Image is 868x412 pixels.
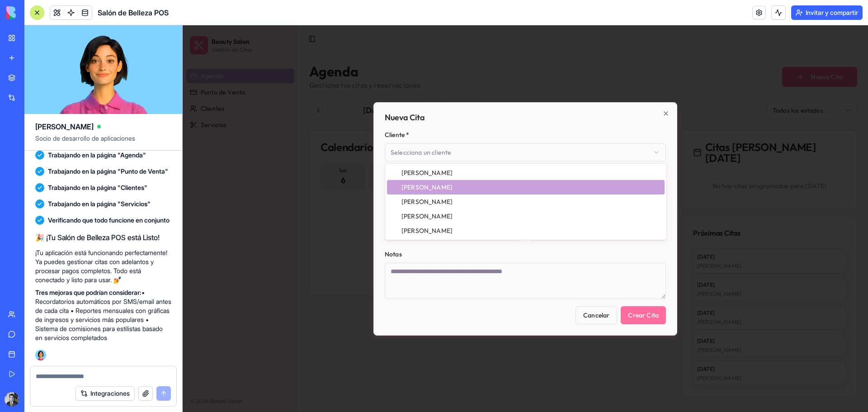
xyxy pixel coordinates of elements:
font: Trabajando en la página "Agenda" [48,151,146,159]
font: Tres mejoras que podrían considerar: [35,289,142,296]
img: logo [6,6,62,19]
font: 🎉 ¡Tu Salón de Belleza POS está Listo! [35,233,160,242]
font: Verificando que todo funcione en conjunto [48,216,170,224]
font: Salón de Belleza POS [98,8,169,17]
button: Integraciones [75,386,135,401]
font: Socio de desarrollo de aplicaciones [35,134,135,142]
button: Invitar y compartir [791,5,863,20]
span: [PERSON_NAME] [219,186,270,195]
span: [PERSON_NAME] [219,201,270,210]
font: ¡Tu aplicación está funcionando perfectamente! Ya puedes gestionar citas con adelantos y procesar... [35,249,167,284]
span: [PERSON_NAME] [219,143,270,152]
span: [PERSON_NAME] [219,172,270,181]
font: Trabajando en la página "Clientes" [48,184,147,191]
span: [PERSON_NAME] [219,157,270,166]
font: [PERSON_NAME] [35,122,94,131]
font: Trabajando en la página "Servicios" [48,200,151,208]
img: Ella_00000_wcx2te.png [35,350,46,360]
img: ACg8ocJeuk0zBlTAI-jPMH5D00LFCIFMzmcWrDjbzv1zLdA3JSDXkPEZ=s96-c [5,392,19,407]
font: Invitar y compartir [806,9,858,16]
font: Integraciones [90,389,130,397]
font: Trabajando en la página "Punto de Venta" [48,167,168,175]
